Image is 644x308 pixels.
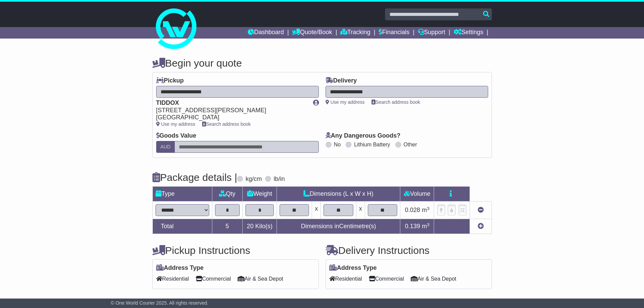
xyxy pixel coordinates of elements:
div: [STREET_ADDRESS][PERSON_NAME] [156,107,306,114]
span: © One World Courier 2025. All rights reserved. [111,300,209,306]
a: Quote/Book [292,27,332,39]
a: Support [418,27,445,39]
td: 5 [212,219,243,234]
a: Search address book [372,99,420,105]
label: lb/in [273,175,285,183]
h4: Begin your quote [152,57,492,69]
div: [GEOGRAPHIC_DATA] [156,114,306,121]
span: Commercial [369,274,404,284]
td: Weight [243,187,277,202]
td: Kilo(s) [243,219,277,234]
label: No [334,141,341,148]
td: Qty [212,187,243,202]
td: Type [152,187,212,202]
sup: 3 [427,222,430,227]
td: Volume [400,187,434,202]
span: 0.028 [405,207,420,213]
a: Tracking [340,27,370,39]
label: AUD [156,141,175,153]
span: Commercial [196,274,231,284]
label: Goods Value [156,132,196,140]
div: TIDDOX [156,99,306,107]
span: Air & Sea Depot [238,274,283,284]
span: Residential [329,274,362,284]
label: Pickup [156,77,184,85]
a: Remove this item [478,207,484,213]
td: Total [152,219,212,234]
span: m [422,207,430,213]
label: Address Type [156,264,204,272]
label: Any Dangerous Goods? [326,132,401,140]
span: 0.139 [405,223,420,230]
span: Air & Sea Depot [411,274,456,284]
td: Dimensions (L x W x H) [277,187,400,202]
label: Delivery [326,77,357,85]
h4: Pickup Instructions [152,245,319,256]
a: Search address book [202,121,251,127]
label: Lithium Battery [354,141,390,148]
sup: 3 [427,206,430,211]
a: Use my address [326,99,365,105]
span: m [422,223,430,230]
label: Other [404,141,417,148]
a: Settings [454,27,483,39]
a: Financials [379,27,409,39]
td: x [356,202,365,219]
span: Residential [156,274,189,284]
label: Address Type [329,264,377,272]
a: Dashboard [248,27,284,39]
label: kg/cm [245,175,262,183]
h4: Package details | [152,172,237,183]
a: Use my address [156,121,195,127]
td: Dimensions in Centimetre(s) [277,219,400,234]
td: x [312,202,321,219]
span: 20 [247,223,254,230]
h4: Delivery Instructions [326,245,492,256]
a: Add new item [478,223,484,230]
